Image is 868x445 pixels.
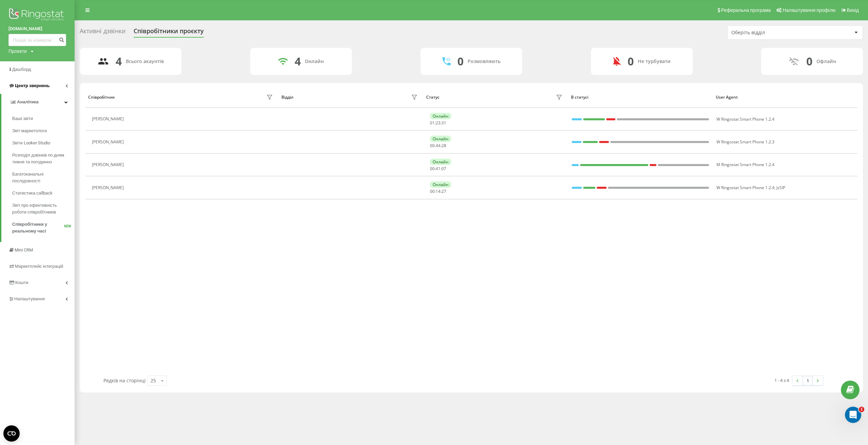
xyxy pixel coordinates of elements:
img: Ringostat logo [8,7,66,24]
a: Звіти Looker Studio [12,137,75,149]
span: Співробітники у реальному часі [12,221,64,235]
span: Кошти [15,280,28,285]
a: Ваші звіти [12,113,75,125]
div: 4 [295,55,301,68]
div: Співробітники проєкту [134,27,204,38]
span: 31 [441,120,446,126]
span: 00 [430,143,435,148]
span: Дашборд [12,67,31,72]
span: Ваші звіти [12,115,33,122]
span: 44 [436,143,440,148]
div: Оберіть відділ [731,30,812,36]
button: Open CMP widget [3,425,20,442]
span: 14 [436,188,440,194]
div: : : [430,166,446,171]
span: Рядків на сторінці [103,377,146,384]
div: В статусі [571,95,709,100]
div: Офлайн [816,59,836,64]
div: Розмовляють [468,59,500,64]
div: Онлайн [305,59,324,64]
a: [DOMAIN_NAME] [8,25,66,32]
a: Статистика callback [12,187,75,199]
div: Онлайн [430,136,451,142]
span: 41 [436,166,440,171]
div: 25 [151,377,156,384]
div: Не турбувати [638,59,671,64]
span: Реферальна програма [721,7,771,13]
div: User Agent [716,95,854,100]
span: Mini CRM [15,247,33,252]
div: [PERSON_NAME] [92,162,125,167]
div: : : [430,121,446,125]
span: 27 [441,188,446,194]
span: M Ringostat Smart Phone 1.2.4 [716,162,774,167]
span: 28 [441,143,446,148]
span: Вихід [847,7,859,13]
div: [PERSON_NAME] [92,140,125,144]
span: 1 [859,407,864,412]
span: Звіти Looker Studio [12,140,50,146]
div: 0 [806,55,812,68]
div: Онлайн [430,181,451,188]
span: Звіт маркетолога [12,127,47,134]
span: Налаштування [14,296,45,301]
div: Активні дзвінки [80,27,125,38]
span: W Ringostat Smart Phone 1.2.4 [716,185,774,190]
div: Онлайн [430,113,451,119]
span: 23 [436,120,440,126]
span: Звіт про ефективність роботи співробітників [12,202,71,216]
span: 01 [430,120,435,126]
span: Розподіл дзвінків по дням тижня та погодинно [12,152,71,165]
div: [PERSON_NAME] [92,117,125,121]
div: 0 [457,55,463,68]
a: Співробітники у реальному часіNEW [12,218,75,237]
div: Відділ [281,95,293,100]
a: Звіт маркетолога [12,125,75,137]
span: Статистика callback [12,190,53,197]
span: 00 [430,166,435,171]
span: W Ringostat Smart Phone 1.2.3 [716,139,774,145]
span: Аналiтика [17,99,39,104]
div: : : [430,189,446,194]
a: Розподіл дзвінків по дням тижня та погодинно [12,149,75,168]
span: Налаштування профілю [783,7,835,13]
div: 1 - 4 з 4 [774,377,789,384]
a: Багатоканальні послідовності [12,168,75,187]
div: Статус [426,95,439,100]
a: 1 [803,376,813,385]
div: Всього акаунтів [126,59,164,64]
div: Проекти [8,48,27,55]
span: Багатоканальні послідовності [12,171,71,184]
a: Аналiтика [1,94,75,110]
div: : : [430,143,446,148]
input: Пошук за номером [8,34,66,46]
span: Центр звернень [15,83,50,88]
div: Співробітник [88,95,115,100]
a: Звіт про ефективність роботи співробітників [12,199,75,218]
div: Онлайн [430,159,451,165]
span: JsSIP [776,185,785,190]
span: W Ringostat Smart Phone 1.2.4 [716,116,774,122]
span: 00 [430,188,435,194]
div: 4 [116,55,122,68]
iframe: Intercom live chat [845,407,861,423]
div: 0 [628,55,634,68]
span: Маркетплейс інтеграцій [15,264,63,269]
div: [PERSON_NAME] [92,185,125,190]
span: 07 [441,166,446,171]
